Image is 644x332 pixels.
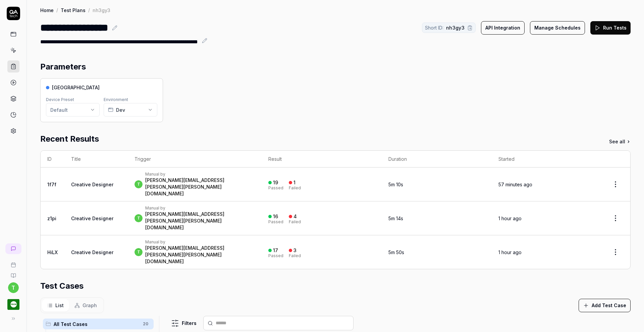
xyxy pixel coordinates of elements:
[116,106,125,113] span: Dev
[71,249,113,255] a: Creative Designer
[388,249,404,255] time: 5m 50s
[7,298,19,311] img: Pricer.com Logo
[3,293,24,312] button: Pricer.com Logo
[530,21,585,35] button: Manage Schedules
[3,268,24,278] a: Documentation
[46,97,74,102] label: Device Preset
[42,299,69,312] button: List
[273,214,278,220] div: 16
[50,106,68,113] div: Default
[52,84,100,91] span: [GEOGRAPHIC_DATA]
[289,254,301,258] div: Failed
[268,254,283,258] div: Passed
[61,7,86,13] a: Test Plans
[47,182,56,187] a: 1f7f
[498,249,522,255] time: 1 hour ago
[498,182,532,187] time: 57 minutes ago
[289,186,301,190] div: Failed
[145,172,255,177] div: Manual by
[88,7,90,13] div: /
[262,151,382,168] th: Result
[145,205,255,211] div: Manual by
[55,302,64,309] span: List
[289,220,301,224] div: Failed
[268,186,283,190] div: Passed
[167,317,201,330] button: Filters
[145,177,255,197] div: [PERSON_NAME][EMAIL_ADDRESS][PERSON_NAME][PERSON_NAME][DOMAIN_NAME]
[293,247,297,253] div: 3
[293,214,297,220] div: 4
[590,21,631,35] button: Run Tests
[93,7,110,13] div: nh3gy3
[273,180,278,186] div: 19
[492,151,601,168] th: Started
[40,280,84,292] h2: Test Cases
[8,282,19,293] button: t
[293,180,296,186] div: 1
[498,216,522,221] time: 1 hour ago
[579,299,631,312] button: Add Test Case
[69,299,102,312] button: Graph
[47,249,58,255] a: HiLX
[128,151,262,168] th: Trigger
[71,216,113,221] a: Creative Designer
[40,133,99,145] h2: Recent Results
[145,245,255,265] div: [PERSON_NAME][EMAIL_ADDRESS][PERSON_NAME][PERSON_NAME][DOMAIN_NAME]
[71,182,113,187] a: Creative Designer
[56,7,58,13] div: /
[64,151,128,168] th: Title
[135,180,143,188] span: t
[83,302,97,309] span: Graph
[145,211,255,231] div: [PERSON_NAME][EMAIL_ADDRESS][PERSON_NAME][PERSON_NAME][DOMAIN_NAME]
[140,320,151,328] span: 20
[46,103,100,116] button: Default
[3,257,24,268] a: Book a call with us
[145,239,255,245] div: Manual by
[135,248,143,256] span: t
[54,321,139,328] span: All Test Cases
[481,21,525,35] button: API Integration
[41,151,64,168] th: ID
[268,220,283,224] div: Passed
[104,97,128,102] label: Environment
[382,151,492,168] th: Duration
[104,103,157,116] button: Dev
[388,216,403,221] time: 5m 14s
[40,7,54,13] a: Home
[609,138,631,145] a: See all
[135,214,143,222] span: t
[5,243,21,254] a: New conversation
[388,182,403,187] time: 5m 10s
[40,61,86,73] h2: Parameters
[273,247,278,253] div: 17
[47,216,56,221] a: z1pi
[446,24,465,31] span: nh3gy3
[425,24,443,31] span: Short ID:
